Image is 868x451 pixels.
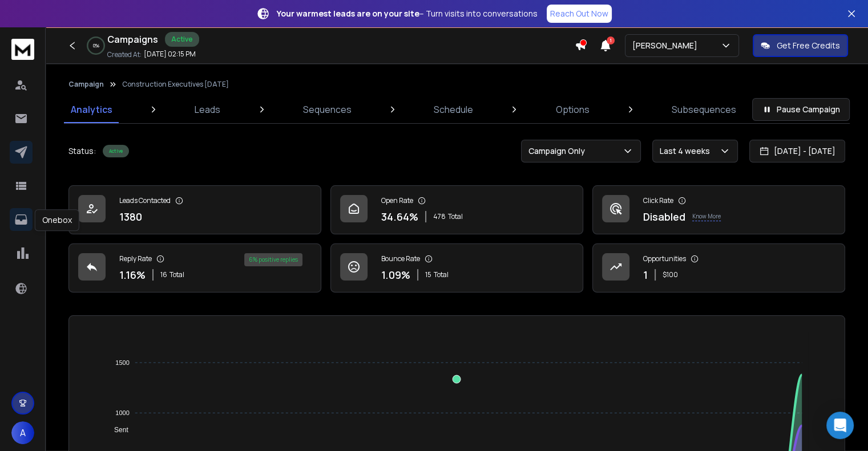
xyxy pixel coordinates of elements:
p: Opportunities [643,254,686,263]
p: 0 % [93,42,99,49]
p: 1.09 % [381,267,410,283]
span: Total [169,270,184,279]
div: 6 % positive replies [244,253,302,266]
p: Disabled [643,209,685,225]
span: Total [434,270,449,279]
a: Leads [188,96,227,123]
img: logo [11,39,34,60]
p: Created At: [107,50,142,59]
p: Click Rate [643,196,673,205]
strong: Your warmest leads are on your site [277,8,419,19]
p: Leads [195,103,220,116]
span: 15 [425,270,431,279]
button: A [11,421,34,444]
h1: Campaigns [107,32,158,46]
tspan: 1500 [116,359,130,366]
p: 34.64 % [381,209,418,225]
p: Subsequences [672,103,736,116]
tspan: 1000 [116,409,130,416]
a: Analytics [64,96,119,123]
p: Construction Executives [DATE] [122,80,229,89]
p: Schedule [434,103,473,116]
p: Options [556,103,590,116]
p: Reply Rate [119,254,152,263]
p: 1.16 % [119,267,146,283]
p: Reach Out Now [550,8,608,19]
p: Leads Contacted [119,196,171,205]
span: Sent [106,426,128,434]
p: Open Rate [381,196,413,205]
a: Click RateDisabledKnow More [592,185,845,234]
p: Know More [692,212,721,221]
div: Open Intercom Messenger [826,412,854,439]
span: 478 [433,212,446,221]
p: [DATE] 02:15 PM [144,50,196,59]
p: $ 100 [663,270,678,279]
a: Open Rate34.64%478Total [330,185,583,234]
button: [DATE] - [DATE] [749,140,845,162]
button: Get Free Credits [753,34,848,57]
p: – Turn visits into conversations [277,8,538,19]
a: Subsequences [665,96,743,123]
p: Sequences [303,103,352,116]
p: 1380 [119,209,142,225]
a: Bounce Rate1.09%15Total [330,243,583,292]
button: Pause Campaign [752,98,850,121]
a: Schedule [427,96,480,123]
a: Options [549,96,596,123]
a: Reach Out Now [547,5,612,23]
p: Status: [68,145,96,157]
a: Sequences [296,96,358,123]
p: Campaign Only [528,145,590,157]
div: Onebox [35,209,79,231]
p: [PERSON_NAME] [632,40,702,51]
a: Reply Rate1.16%16Total6% positive replies [68,243,321,292]
button: Campaign [68,80,104,89]
p: Get Free Credits [777,40,840,51]
span: Total [448,212,463,221]
div: Active [165,32,199,47]
p: 1 [643,267,648,283]
p: Analytics [71,103,112,116]
span: 1 [607,36,615,44]
a: Leads Contacted1380 [68,185,321,234]
p: Last 4 weeks [660,145,714,157]
p: Bounce Rate [381,254,420,263]
span: 16 [160,270,167,279]
a: Opportunities1$100 [592,243,845,292]
div: Active [103,145,129,157]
